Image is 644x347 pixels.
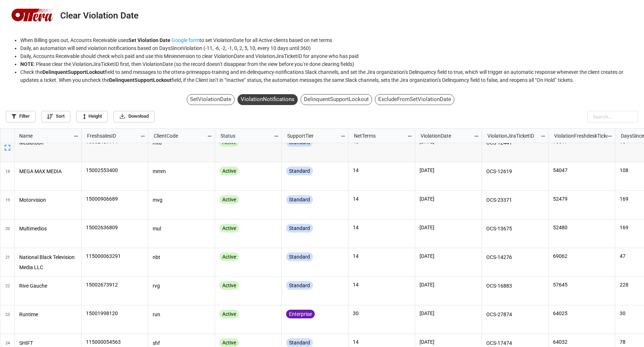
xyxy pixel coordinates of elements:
p: nbt [153,252,211,263]
p: [DATE] [420,252,477,260]
span: 19 [5,191,10,219]
img: logo-5878x3307.png [11,3,54,28]
li: Daily, an automation will send violation notifications based on DaysSinceViolation (-11, -6, -2, ... [20,44,638,52]
p: 14 [353,224,410,231]
p: [DATE] [420,195,477,202]
p: 15002673912 [86,281,144,288]
strong: DelinquentSupportLockout [109,77,172,83]
div: Active [219,281,239,290]
a: Sort [41,111,70,122]
p: 54047 [553,167,611,174]
p: Rive Gauche [19,281,77,291]
div: ClientCode [149,131,207,139]
span: 21 [5,248,10,276]
p: 69062 [553,252,611,260]
input: Search... [587,111,638,122]
p: Runtime [19,310,77,320]
div: Standard [286,252,313,261]
p: Mediatoon [19,138,77,148]
p: 115000063291 [86,252,144,260]
p: 57645 [553,281,611,288]
p: 52479 [553,195,611,202]
p: 15001998120 [86,310,144,317]
div: Active [219,195,239,204]
a: Height [76,111,108,122]
div: ViolationNotifications [238,94,298,105]
p: OCS-23371 [486,195,544,205]
p: 14 [353,167,410,174]
strong: Set Violation Date [128,37,170,43]
p: 14 [353,338,410,346]
div: Name [15,131,74,139]
div: Active [219,167,239,175]
div: Standard [286,138,313,147]
p: 14 [353,281,410,288]
a: Download [113,111,154,122]
div: Standard [286,195,313,204]
p: [DATE] [420,224,477,231]
p: 64025 [553,310,611,317]
div: ViolationDate [416,131,474,139]
p: OCS-16883 [486,281,544,291]
p: [DATE] [420,310,477,317]
strong: DelinquentSupportLockout [42,69,105,75]
p: [DATE] [420,167,477,174]
div: ExcludeFromSetViolationDate [375,94,454,105]
p: OCS-14276 [486,252,544,263]
p: mtd [153,138,211,148]
div: Active [219,338,239,347]
strong: NOTE [20,61,34,67]
p: OCS-12441 [486,138,544,148]
p: MEGA MAX MEDIA [19,167,77,177]
div: Standard [286,338,313,347]
span: 20 [5,220,10,248]
div: Active [219,252,239,261]
div: Active [219,224,239,233]
p: 64032 [553,338,611,346]
p: 52480 [553,224,611,231]
p: Motorvision [19,195,77,205]
p: 70517 [553,138,611,145]
p: mul [153,224,211,234]
div: DelinquentSupportLockout [301,94,372,105]
a: Google form [172,37,199,43]
p: run [153,310,211,320]
li: Check the field to send messages to the ottera-primeapps-training and int-delinquency-notificatio... [20,68,638,84]
p: [DATE] [420,338,477,346]
span: 22 [5,277,10,305]
div: Standard [286,167,313,175]
p: 115000054563 [86,338,144,346]
p: mvg [153,195,211,205]
div: Standard [286,224,313,233]
p: OCS-27874 [486,310,544,320]
p: mmm [153,167,211,177]
div: ViolationJiraTicketID [483,131,540,139]
p: OCS-12619 [486,167,544,177]
p: [DATE] [420,281,477,288]
p: 30 [353,310,410,317]
div: SetViolationDate [187,94,235,105]
p: 15002636809 [86,224,144,231]
a: Filter [6,111,36,122]
div: Active [219,138,239,147]
p: OCS-13675 [486,224,544,234]
div: Status [216,131,273,139]
li: Daily, Accounts Receivable should check who’s paid and use this Miniextension to clear ViolationD... [20,52,638,60]
p: 15002553400 [86,167,144,174]
div: ViolationFreshdeskTicketID [550,131,607,139]
li: : Please clear the ViolationJiraTicketID first, then ViolationDate (so the record doesn’t disappe... [20,60,638,68]
p: 15000906689 [86,195,144,202]
div: FreshsalesID [83,131,140,139]
div: NetTerms [350,131,407,139]
div: Active [219,310,239,318]
div: Clear Violation Date [60,11,139,20]
div: SupportTier [283,131,340,139]
div: Enterprise [286,310,315,318]
p: rvg [153,281,211,291]
div: grid [0,129,82,143]
p: Multimedios [19,224,77,234]
p: 45 [353,138,410,145]
div: Standard [286,281,313,290]
p: 15002487714 [86,138,144,145]
p: National Black Television Media LLC [19,252,77,272]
